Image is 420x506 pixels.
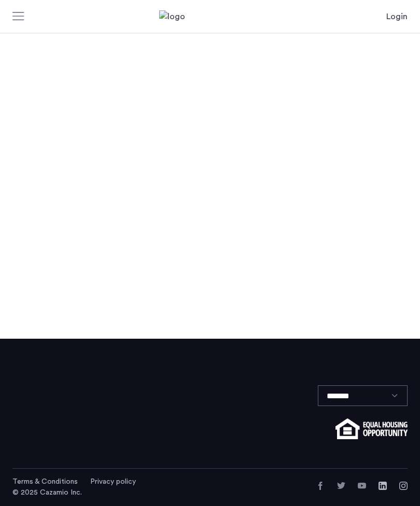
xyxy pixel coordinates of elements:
a: Cazamio Logo [159,10,261,23]
select: Language select [318,385,408,406]
img: equal-housing.png [335,418,408,439]
a: YouTube [358,482,366,490]
a: LinkedIn [379,482,387,490]
span: © 2025 Cazamio Inc. [12,489,82,496]
a: Login [386,10,408,23]
a: Facebook [316,482,325,490]
a: Twitter [337,482,345,490]
a: Instagram [399,482,408,490]
img: logo [159,10,261,23]
a: Terms and conditions [12,476,78,487]
a: Privacy policy [90,476,136,487]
